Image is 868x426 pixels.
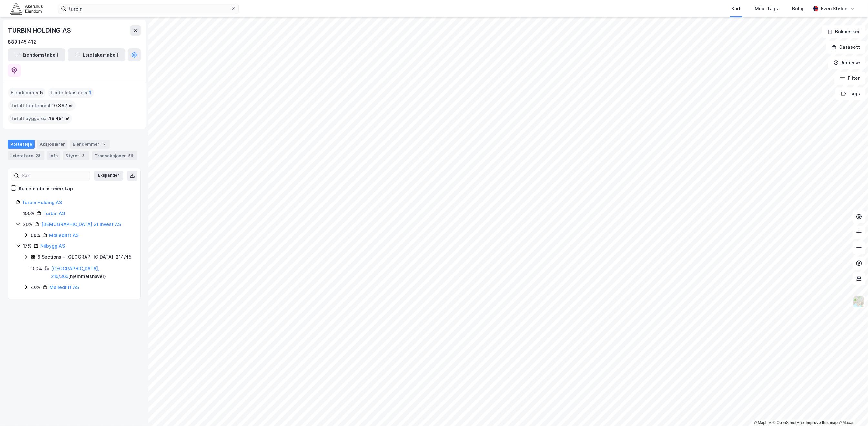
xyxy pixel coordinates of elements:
[51,266,99,279] a: [GEOGRAPHIC_DATA], 215/365
[8,48,65,61] button: Eiendomstabell
[732,5,741,13] div: Kart
[40,89,43,97] span: 5
[49,285,79,290] a: Mølledrift AS
[66,4,231,14] input: Søk på adresse, matrikkel, gårdeiere, leietakere eller personer
[47,151,60,160] div: Info
[806,421,838,425] a: Improve this map
[8,140,35,149] div: Portefølje
[8,38,36,46] div: 889 145 412
[31,284,41,291] div: 40%
[49,233,79,238] a: Mølledrift AS
[52,102,73,109] span: 10 367 ㎡
[23,210,35,217] div: 100%
[31,265,42,273] div: 100%
[836,395,868,426] iframe: Chat Widget
[41,222,121,227] a: [DEMOGRAPHIC_DATA] 21 Invest AS
[834,72,865,85] button: Filter
[101,141,107,147] div: 5
[8,113,72,124] div: Totalt byggareal :
[853,296,865,308] img: Z
[19,171,90,181] input: Søk
[836,395,868,426] div: Kontrollprogram for chat
[92,151,137,160] div: Transaksjoner
[31,232,40,239] div: 60%
[40,243,65,249] a: Nilbygg AS
[822,25,865,38] button: Bokmerker
[19,185,73,192] div: Kun eiendoms-eierskap
[828,56,865,69] button: Analyse
[94,171,123,181] button: Ekspander
[37,253,131,261] div: 6 Sections - [GEOGRAPHIC_DATA], 214/45
[792,5,803,13] div: Bolig
[48,88,94,98] div: Leide lokasjoner :
[68,48,125,61] button: Leietakertabell
[835,87,865,100] button: Tags
[8,151,44,160] div: Leietakere
[23,221,33,228] div: 20%
[51,265,133,280] div: ( hjemmelshaver )
[8,25,72,36] div: TURBIN HOLDING AS
[754,421,772,425] a: Mapbox
[8,88,45,98] div: Eiendommer :
[49,115,69,122] span: 16 451 ㎡
[773,421,804,425] a: OpenStreetMap
[70,140,110,149] div: Eiendommer
[127,152,135,159] div: 56
[826,41,865,54] button: Datasett
[755,5,778,13] div: Mine Tags
[35,152,42,159] div: 28
[8,100,76,111] div: Totalt tomteareal :
[23,242,32,250] div: 17%
[80,152,87,159] div: 3
[37,140,67,149] div: Aksjonærer
[63,151,89,160] div: Styret
[22,200,62,205] a: Turbin Holding AS
[821,5,847,13] div: Even Stølen
[10,3,43,14] img: akershus-eiendom-logo.9091f326c980b4bce74ccdd9f866810c.svg
[43,211,65,216] a: Turbin AS
[89,89,91,97] span: 1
